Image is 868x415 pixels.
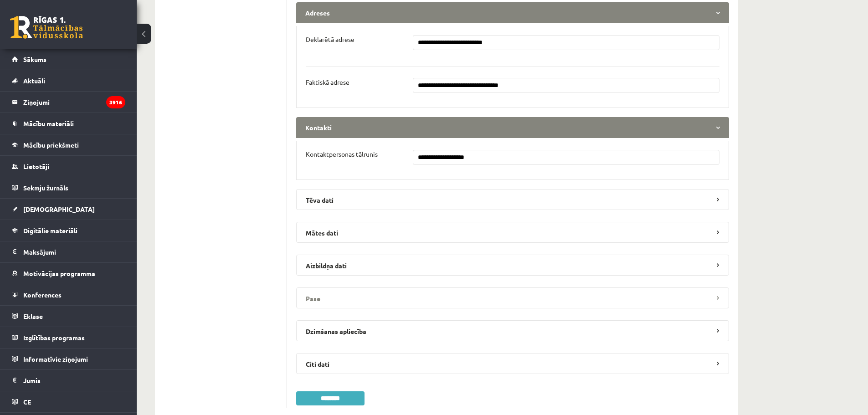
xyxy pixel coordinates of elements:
a: Informatīvie ziņojumi [12,348,125,369]
span: Jumis [23,376,41,384]
a: Jumis [12,370,125,391]
span: Izglītības programas [23,333,85,342]
legend: Mātes dati [296,222,729,243]
span: Sekmju žurnāls [23,184,68,192]
a: Rīgas 1. Tālmācības vidusskola [10,16,83,39]
a: Sekmju žurnāls [12,177,125,198]
a: Digitālie materiāli [12,220,125,241]
a: Izglītības programas [12,327,125,348]
legend: Adreses [296,2,729,23]
span: Sākums [23,55,46,63]
i: 3916 [106,96,125,108]
p: Kontaktpersonas tālrunis [306,150,378,158]
legend: Aizbildņa dati [296,255,729,276]
a: Mācību priekšmeti [12,134,125,155]
legend: Ziņojumi [23,92,125,113]
a: Sākums [12,49,125,70]
span: Lietotāji [23,162,49,170]
legend: Tēva dati [296,189,729,210]
span: [DEMOGRAPHIC_DATA] [23,205,95,213]
a: Lietotāji [12,156,125,177]
span: Motivācijas programma [23,269,95,277]
span: Mācību priekšmeti [23,141,79,149]
span: Informatīvie ziņojumi [23,355,88,363]
legend: Dzimšanas apliecība [296,320,729,341]
a: Eklase [12,306,125,327]
a: Konferences [12,284,125,305]
span: Konferences [23,291,62,299]
a: CE [12,391,125,412]
span: Digitālie materiāli [23,226,77,235]
a: [DEMOGRAPHIC_DATA] [12,199,125,220]
span: Eklase [23,312,43,320]
a: Maksājumi [12,241,125,262]
a: Aktuāli [12,70,125,91]
a: Motivācijas programma [12,263,125,284]
legend: Citi dati [296,353,729,374]
span: Mācību materiāli [23,119,74,128]
a: Mācību materiāli [12,113,125,134]
p: Deklarētā adrese [306,35,354,43]
p: Faktiskā adrese [306,78,349,86]
span: CE [23,398,31,406]
legend: Pase [296,287,729,308]
span: Aktuāli [23,77,45,85]
legend: Kontakti [296,117,729,138]
legend: Maksājumi [23,241,125,262]
a: Ziņojumi3916 [12,92,125,113]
